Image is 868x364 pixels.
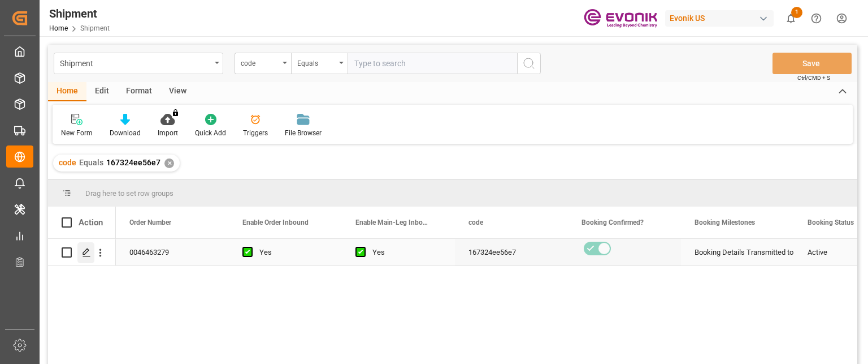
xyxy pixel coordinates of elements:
img: Evonik-brand-mark-Deep-Purple-RGB.jpeg_1700498283.jpeg [584,8,657,28]
button: open menu [54,53,223,74]
div: Press SPACE to select this row. [48,239,116,266]
span: Order Number [129,219,171,226]
input: Type to search [348,53,517,74]
span: Booking Milestones [695,219,755,226]
div: View [160,82,195,101]
div: Action [79,217,103,228]
button: open menu [235,53,291,74]
button: show 1 new notifications [778,6,804,31]
span: code [59,158,76,167]
div: Yes [372,239,441,265]
button: search button [517,53,541,74]
span: Booking Status [808,219,854,226]
button: Save [772,53,852,74]
div: Home [48,82,86,101]
div: Yes [259,239,328,265]
div: 167324ee56e7 [455,239,568,265]
span: Ctrl/CMD + S [797,74,830,82]
div: Edit [86,82,118,101]
div: Shipment [49,5,110,22]
div: Evonik US [665,10,774,27]
span: Enable Order Inbound [242,219,309,226]
span: Equals [79,158,103,167]
div: Quick Add [195,128,226,138]
div: Format [118,82,160,101]
div: 0046463279 [116,239,229,265]
div: Triggers [243,128,268,138]
div: File Browser [285,128,322,138]
button: Evonik US [665,7,778,29]
span: Enable Main-Leg Inbound [355,219,431,226]
a: Home [49,24,68,32]
div: Shipment [60,55,211,70]
span: 167324ee56e7 [106,158,160,167]
span: 1 [791,7,802,18]
span: Drag here to set row groups [85,189,173,198]
button: Help Center [804,6,829,31]
button: open menu [291,53,348,74]
div: code [241,55,279,68]
span: code [468,219,483,226]
div: ✕ [164,159,174,168]
div: New Form [61,128,93,138]
div: Download [110,128,141,138]
div: Booking Details Transmitted to SAP [695,239,780,265]
span: Booking Confirmed? [581,219,644,226]
div: Equals [297,55,336,68]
